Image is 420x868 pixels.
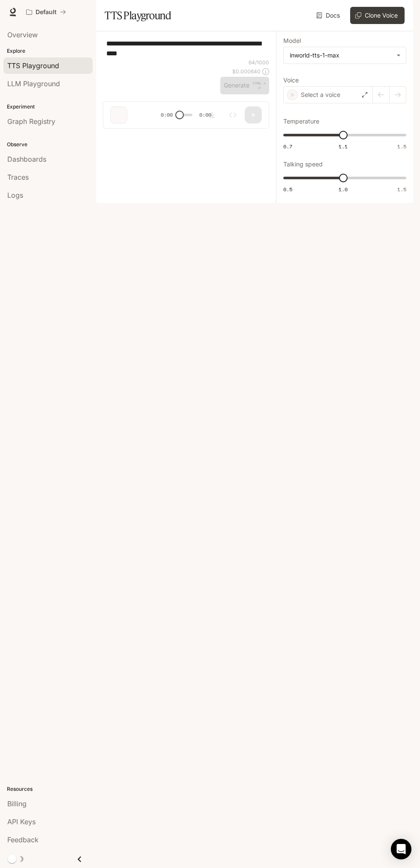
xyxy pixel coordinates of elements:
p: Temperature [283,118,319,124]
button: All workspaces [22,3,70,21]
p: 64 / 1000 [249,59,269,66]
span: 0.7 [283,143,292,150]
p: Model [283,38,301,44]
div: inworld-tts-1-max [290,51,392,60]
p: Talking speed [283,161,323,167]
span: 1.5 [397,143,406,150]
div: Open Intercom Messenger [391,839,411,859]
p: Default [36,9,57,16]
a: Docs [315,7,343,24]
p: $ 0.000640 [232,68,261,75]
span: 1.0 [339,186,348,193]
div: inworld-tts-1-max [284,47,406,63]
p: Voice [283,77,299,83]
span: 1.5 [397,186,406,193]
span: 1.1 [339,143,348,150]
span: 0.5 [283,186,292,193]
h1: TTS Playground [105,7,171,24]
p: Select a voice [301,90,340,99]
button: Clone Voice [350,7,405,24]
